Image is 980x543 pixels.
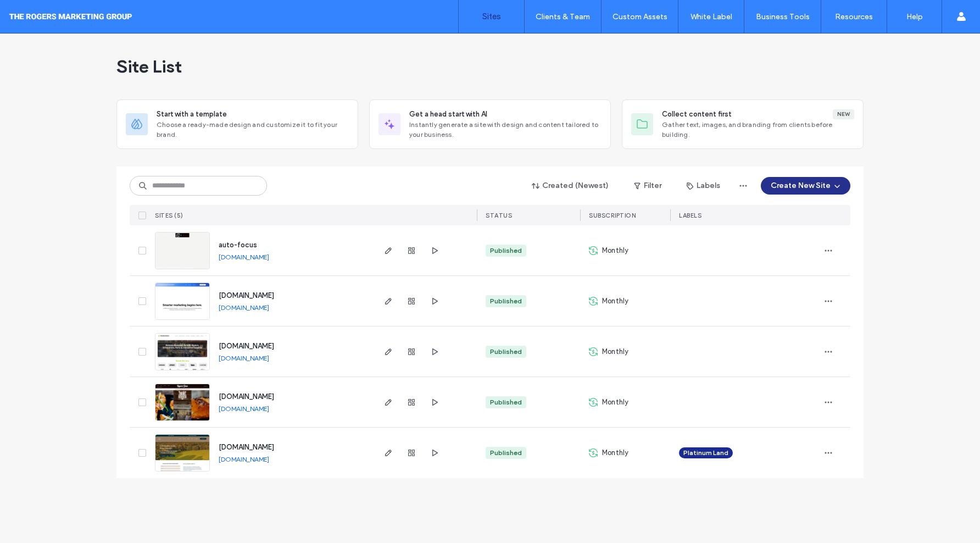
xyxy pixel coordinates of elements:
label: Business Tools [756,12,810,21]
button: Create New Site [761,177,850,195]
label: Custom Assets [612,12,667,21]
span: SUBSCRIPTION [589,212,636,219]
label: Sites [482,12,501,21]
a: [DOMAIN_NAME] [219,392,274,401]
a: [DOMAIN_NAME] [219,354,269,362]
a: [DOMAIN_NAME] [219,291,274,300]
div: Published [490,296,522,306]
span: Get a head start with AI [409,109,487,120]
a: [DOMAIN_NAME] [219,253,269,261]
a: [DOMAIN_NAME] [219,303,269,312]
span: Start with a template [157,109,227,120]
span: Monthly [602,245,628,256]
div: New [833,109,854,119]
span: Platinum Land [683,448,728,458]
span: Monthly [602,346,628,357]
span: LABELS [679,212,701,219]
button: Created (Newest) [522,177,619,195]
button: Filter [623,177,672,195]
span: Site List [116,56,182,77]
span: Monthly [602,397,628,408]
label: Help [906,12,923,21]
a: [DOMAIN_NAME] [219,443,274,451]
span: Collect content first [662,109,732,120]
div: Collect content firstNewGather text, images, and branding from clients before building. [622,99,864,149]
div: Published [490,246,522,256]
span: Instantly generate a site with design and content tailored to your business. [409,120,602,140]
a: [DOMAIN_NAME] [219,342,274,350]
span: Gather text, images, and branding from clients before building. [662,120,854,140]
span: Monthly [602,296,628,307]
label: Resources [835,12,873,21]
div: Published [490,397,522,407]
span: Monthly [602,447,628,458]
label: Clients & Team [536,12,590,21]
a: auto-focus [219,241,257,249]
div: Start with a templateChoose a ready-made design and customize it to fit your brand. [116,99,358,149]
a: [DOMAIN_NAME] [219,405,269,413]
button: Labels [677,177,730,195]
label: White Label [691,12,732,21]
a: [DOMAIN_NAME] [219,455,269,463]
span: SITES (5) [155,212,183,219]
div: Get a head start with AIInstantly generate a site with design and content tailored to your business. [369,99,611,149]
div: Published [490,347,522,357]
div: Published [490,448,522,458]
span: Choose a ready-made design and customize it to fit your brand. [157,120,349,140]
span: STATUS [486,212,512,219]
